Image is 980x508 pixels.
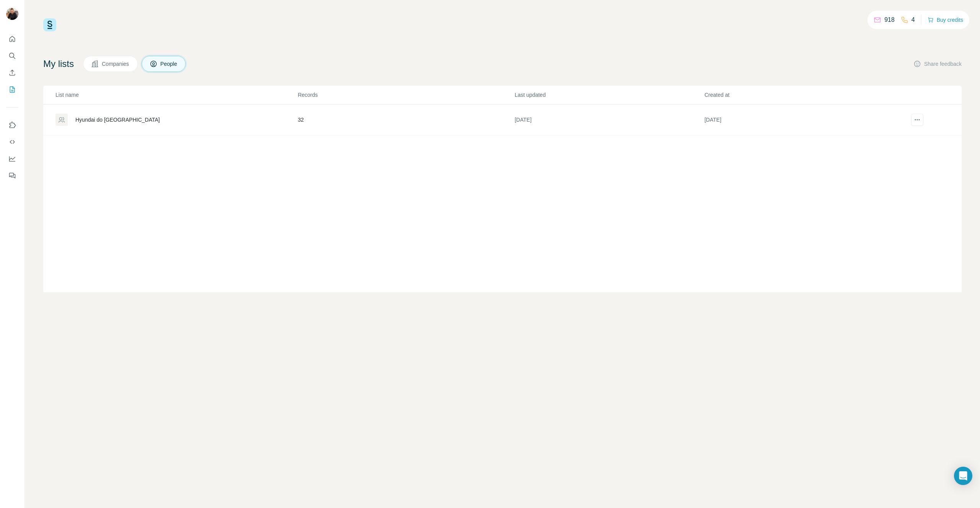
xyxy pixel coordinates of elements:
button: Share feedback [913,60,962,68]
p: 918 [884,15,895,24]
button: Search [6,49,18,63]
img: Surfe Logo [43,18,56,31]
button: My lists [6,83,18,96]
p: Records [298,91,514,99]
button: Buy credits [928,15,963,25]
button: actions [911,114,923,126]
p: Last updated [514,91,704,99]
div: Open Intercom Messenger [954,467,972,485]
button: Feedback [6,169,18,182]
h4: My lists [43,58,74,70]
span: Companies [102,60,130,68]
button: Enrich CSV [6,66,18,80]
button: Dashboard [6,152,18,166]
td: [DATE] [514,104,704,135]
p: List name [56,91,297,99]
div: Hyundai do [GEOGRAPHIC_DATA] [75,116,160,124]
button: Quick start [6,32,18,46]
span: People [160,60,178,68]
button: Use Surfe on LinkedIn [6,118,18,132]
p: Created at [704,91,893,99]
td: 32 [297,104,514,135]
td: [DATE] [704,104,894,135]
button: Use Surfe API [6,135,18,149]
img: Avatar [6,8,18,20]
p: 4 [911,15,915,24]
